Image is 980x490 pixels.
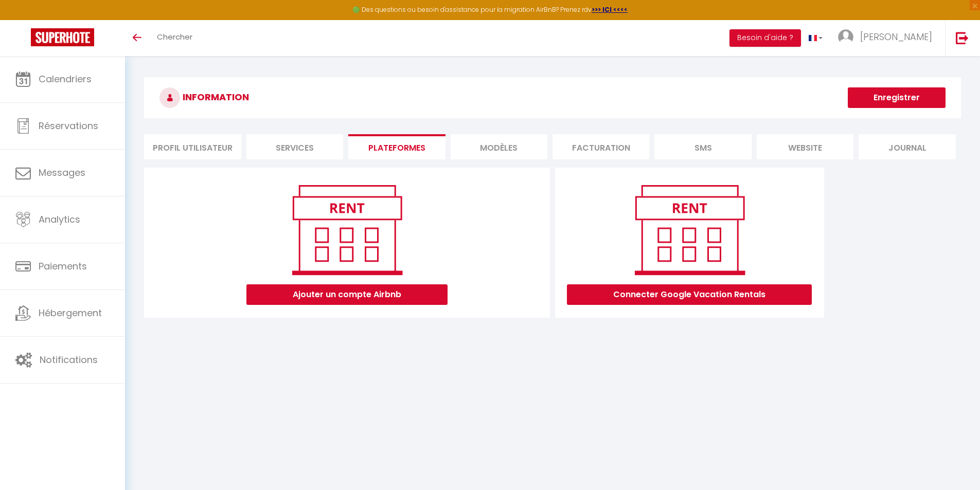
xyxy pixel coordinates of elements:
[830,20,945,56] a: ... [PERSON_NAME]
[39,119,98,132] span: Réservations
[157,31,192,42] span: Chercher
[624,180,755,279] img: rent.png
[39,260,87,273] span: Paiements
[860,30,932,43] span: [PERSON_NAME]
[149,20,200,56] a: Chercher
[39,72,92,85] span: Calendriers
[144,134,241,159] li: Profil Utilisateur
[848,87,946,108] button: Enregistrer
[281,180,413,279] img: rent.png
[567,284,812,305] button: Connecter Google Vacation Rentals
[39,213,80,226] span: Analytics
[956,31,969,44] img: logout
[40,353,98,366] span: Notifications
[757,134,853,159] li: website
[144,77,961,118] h3: INFORMATION
[39,166,85,179] span: Messages
[39,306,102,319] span: Hébergement
[246,134,343,159] li: Services
[729,29,801,47] button: Besoin d'aide ?
[31,28,94,46] img: Super Booking
[859,134,955,159] li: Journal
[451,134,547,159] li: MODÈLES
[246,284,448,305] button: Ajouter un compte Airbnb
[654,134,751,159] li: SMS
[348,134,445,159] li: Plateformes
[592,5,628,14] a: >>> ICI <<<<
[838,29,853,45] img: ...
[553,134,649,159] li: Facturation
